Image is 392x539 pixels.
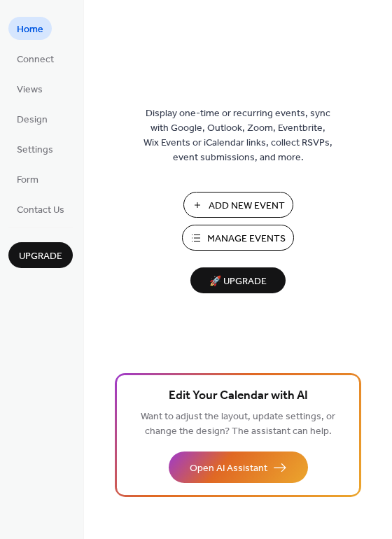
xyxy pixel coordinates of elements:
[182,225,294,251] button: Manage Events
[17,22,43,37] span: Home
[17,143,53,157] span: Settings
[8,107,56,130] a: Design
[190,267,286,293] button: 🚀 Upgrade
[8,47,62,70] a: Connect
[17,173,38,188] span: Form
[17,113,48,127] span: Design
[8,242,73,268] button: Upgrade
[17,83,43,97] span: Views
[199,272,277,291] span: 🚀 Upgrade
[8,197,73,220] a: Contact Us
[8,167,47,190] a: Form
[169,386,308,406] span: Edit Your Calendar with AI
[143,106,332,165] span: Display one-time or recurring events, sync with Google, Outlook, Zoom, Eventbrite, Wix Events or ...
[19,249,62,264] span: Upgrade
[8,17,52,40] a: Home
[141,407,335,441] span: Want to adjust the layout, update settings, or change the design? The assistant can help.
[190,461,267,476] span: Open AI Assistant
[169,451,308,483] button: Open AI Assistant
[209,199,285,213] span: Add New Event
[17,203,64,218] span: Contact Us
[17,52,54,67] span: Connect
[183,192,293,218] button: Add New Event
[8,137,62,160] a: Settings
[207,232,286,246] span: Manage Events
[8,77,51,100] a: Views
